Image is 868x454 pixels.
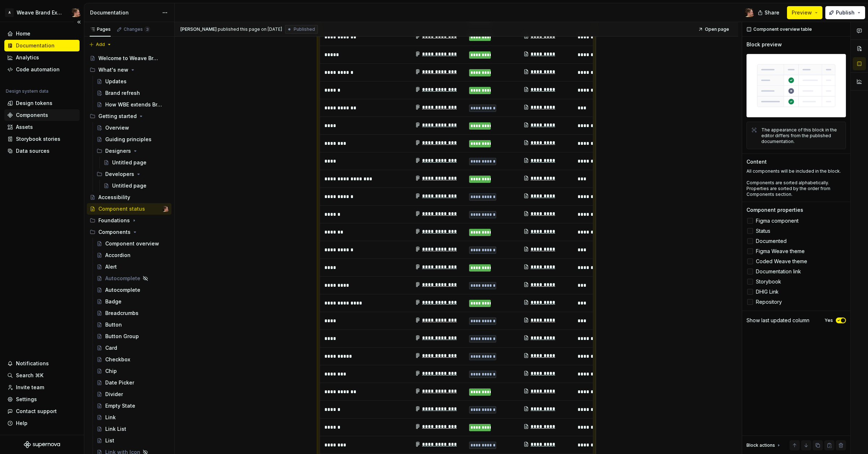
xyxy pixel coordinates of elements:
[756,248,805,254] span: Figma Weave theme
[16,396,37,403] div: Settings
[72,8,80,17] img: Alexis Morin
[16,100,52,107] div: Design tokens
[98,194,130,201] div: Accessibility
[746,180,846,197] p: Components are sorted alphabetically. Properties are sorted by the order from Components section.
[94,319,171,331] a: Button
[94,296,171,307] a: Badge
[98,217,130,224] div: Foundations
[746,206,803,214] div: Component properties
[124,26,150,32] div: Changes
[105,310,139,317] div: Breadcrumbs
[756,279,781,285] span: Storybook
[105,275,140,282] div: Autocomplete
[105,286,140,294] div: Autocomplete
[94,238,171,249] a: Component overview
[4,97,80,109] a: Design tokens
[761,127,841,144] div: The appearance of this block in the editor differs from the published documentation.
[105,367,117,375] div: Chip
[696,24,732,34] a: Open page
[16,66,60,73] div: Code automation
[87,64,171,76] div: What's new
[756,238,787,244] span: Documented
[94,122,171,134] a: Overview
[144,26,150,32] span: 3
[105,136,152,143] div: Guiding principles
[105,298,122,305] div: Badge
[112,182,146,189] div: Untitled page
[105,333,139,340] div: Button Group
[87,110,171,122] div: Getting started
[16,123,33,131] div: Assets
[105,425,126,433] div: Link List
[16,42,55,49] div: Documentation
[94,423,171,435] a: Link List
[756,269,801,274] span: Documentation link
[94,134,171,145] a: Guiding principles
[94,354,171,365] a: Checkbox
[16,135,60,143] div: Storybook stories
[24,441,60,448] svg: Supernova Logo
[105,171,134,178] div: Developers
[94,400,171,412] a: Empty State
[825,6,865,19] button: Publish
[4,358,80,369] button: Notifications
[4,133,80,145] a: Storybook stories
[105,356,130,363] div: Checkbox
[94,377,171,388] a: Date Picker
[4,394,80,405] a: Settings
[218,26,282,32] div: published this page on [DATE]
[94,307,171,319] a: Breadcrumbs
[4,145,80,157] a: Data sources
[746,168,846,174] p: All components will be included in the block.
[101,157,171,168] a: Untitled page
[90,26,111,32] div: Pages
[4,109,80,121] a: Components
[74,17,84,27] button: Collapse sidebar
[705,26,729,32] span: Open page
[4,40,80,51] a: Documentation
[4,382,80,393] a: Invite team
[98,66,128,73] div: What's new
[105,344,117,352] div: Card
[5,8,14,17] div: A
[87,203,171,215] a: Component statusAlexis Morin
[112,159,146,166] div: Untitled page
[756,289,779,295] span: DHIG Link
[94,342,171,354] a: Card
[90,9,158,16] div: Documentation
[756,299,782,305] span: Repository
[16,360,49,367] div: Notifications
[94,273,171,284] a: Autocomplete
[4,370,80,381] button: Search ⌘K
[94,87,171,99] a: Brand refresh
[87,215,171,226] div: Foundations
[16,408,57,415] div: Contact support
[94,331,171,342] a: Button Group
[294,26,315,32] span: Published
[754,6,784,19] button: Share
[745,8,754,17] img: Alexis Morin
[98,113,137,120] div: Getting started
[16,147,50,155] div: Data sources
[746,158,767,165] div: Content
[98,55,158,62] div: Welcome to Weave Brand Extended
[16,30,30,37] div: Home
[87,52,171,64] a: Welcome to Weave Brand Extended
[4,417,80,429] button: Help
[94,284,171,296] a: Autocomplete
[163,206,169,212] img: Alexis Morin
[746,440,782,450] div: Block actions
[94,261,171,273] a: Alert
[87,192,171,203] a: Accessibility
[16,372,43,379] div: Search ⌘K
[94,388,171,400] a: Divider
[96,42,105,47] span: Add
[105,147,131,155] div: Designers
[105,437,114,444] div: List
[16,112,48,119] div: Components
[6,88,48,94] div: Design system data
[4,64,80,75] a: Code automation
[825,318,833,323] label: Yes
[94,145,171,157] div: Designers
